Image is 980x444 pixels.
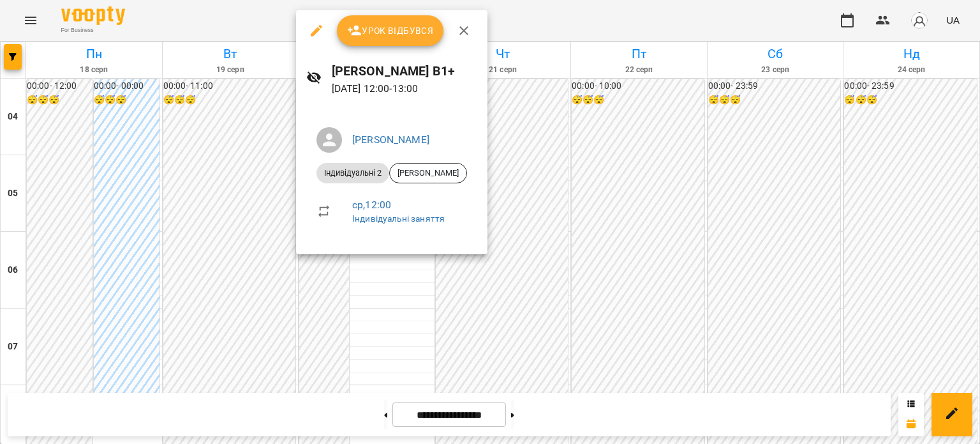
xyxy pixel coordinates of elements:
[352,134,429,146] a: [PERSON_NAME]
[352,213,445,224] a: Індивідуальні заняття
[390,167,466,179] span: [PERSON_NAME]
[347,23,434,38] span: Урок відбувся
[352,199,391,211] a: ср , 12:00
[332,61,477,81] h6: [PERSON_NAME] В1+
[389,163,467,183] div: [PERSON_NAME]
[337,15,444,46] button: Урок відбувся
[316,167,389,179] span: Індивідуальні 2
[332,81,477,96] p: [DATE] 12:00 - 13:00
